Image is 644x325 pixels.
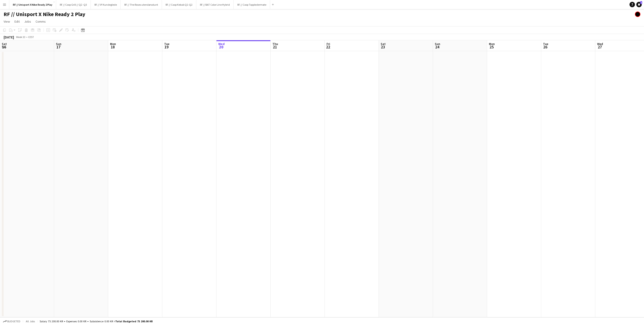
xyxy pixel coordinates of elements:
[640,1,642,4] span: 1
[24,19,31,24] span: Jobs
[380,44,386,50] span: 23
[22,19,33,24] a: Jobs
[162,0,196,9] button: RF // Coop Kebab Q1-Q2
[109,44,116,50] span: 18
[635,12,640,17] app-user-avatar: Hin Shing Cheung
[434,44,440,50] span: 24
[2,19,12,24] a: View
[163,44,169,50] span: 19
[272,44,278,50] span: 21
[4,11,85,18] h1: RF // Unisport X Nike Ready 2 Play
[56,42,61,46] span: Sun
[4,35,14,39] div: [DATE]
[327,42,330,46] span: Fri
[196,0,234,9] button: RF // BAT Color Line Hybrid
[381,42,386,46] span: Sat
[164,42,169,46] span: Tue
[9,0,56,9] button: RF // Unisport X Nike Ready 2 Play
[110,42,116,46] span: Mon
[218,44,225,50] span: 20
[34,19,48,24] a: Comms
[543,42,548,46] span: Tue
[121,0,162,9] button: RF // The Roses utendørsstunt
[435,42,440,46] span: Sun
[542,44,548,50] span: 26
[4,19,10,24] span: View
[91,0,121,9] button: RF // VY Kundeglede
[14,19,20,24] span: Edit
[326,44,330,50] span: 22
[2,42,7,46] span: Sat
[1,44,7,50] span: 16
[55,44,61,50] span: 17
[636,2,642,7] a: 1
[25,320,36,323] span: All jobs
[218,42,225,46] span: Wed
[40,320,153,323] div: Salary 75 200.00 KR + Expenses 0.00 KR + Subsistence 0.00 KR =
[7,320,20,323] span: Budgeted
[488,44,495,50] span: 25
[13,19,22,24] a: Edit
[115,320,153,323] span: Total Budgeted 75 200.00 KR
[489,42,495,46] span: Mon
[272,42,278,46] span: Thu
[2,319,21,324] button: Budgeted
[15,35,26,39] span: Week 33
[36,19,46,24] span: Comms
[234,0,270,9] button: RF // Coop Toppledermøte
[28,35,34,39] div: CEST
[596,44,603,50] span: 27
[56,0,91,9] button: RF // Coop Grill // Q2 -Q3
[597,42,603,46] span: Wed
